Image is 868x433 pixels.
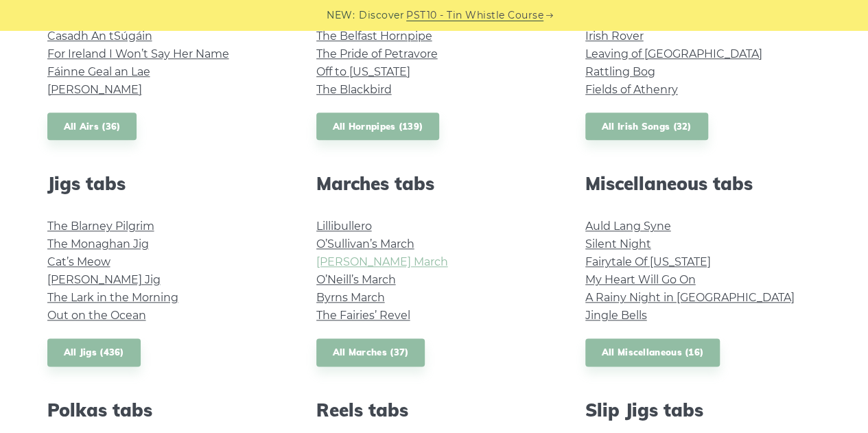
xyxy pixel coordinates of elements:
a: All Airs (36) [47,113,137,141]
a: All Miscellaneous (16) [585,338,720,366]
a: All Irish Songs (32) [585,113,708,141]
h2: Jigs tabs [47,173,283,194]
a: Jingle Bells [585,309,647,322]
a: The Blarney Pilgrim [47,220,154,233]
a: The Blackbird [316,83,392,96]
a: Fairytale Of [US_STATE] [585,255,711,268]
a: The Fairies’ Revel [316,309,410,322]
a: PST10 - Tin Whistle Course [406,8,543,23]
a: Auld Lang Syne [585,220,671,233]
a: Fáinne Geal an Lae [47,65,150,78]
a: Casadh An tSúgáin [47,30,152,43]
h2: Reels tabs [316,399,552,421]
a: Irish Rover [585,30,644,43]
a: The Monaghan Jig [47,237,149,250]
a: Silent Night [585,237,651,250]
a: Leaving of [GEOGRAPHIC_DATA] [585,47,762,60]
a: All Marches (37) [316,338,425,366]
h2: Slip Jigs tabs [585,399,821,421]
a: [PERSON_NAME] March [316,255,448,268]
a: All Hornpipes (139) [316,113,440,141]
a: For Ireland I Won’t Say Her Name [47,47,229,60]
a: Off to [US_STATE] [316,65,410,78]
a: My Heart Will Go On [585,273,696,286]
a: O’Sullivan’s March [316,237,414,250]
span: NEW: [327,8,355,23]
a: The Lark in the Morning [47,291,178,304]
a: Out on the Ocean [47,309,146,322]
a: Byrns March [316,291,385,304]
a: All Jigs (436) [47,338,141,366]
a: [PERSON_NAME] [47,83,142,96]
a: Fields of Athenry [585,83,678,96]
h2: Marches tabs [316,173,552,194]
a: The Pride of Petravore [316,47,438,60]
a: Rattling Bog [585,65,655,78]
a: Cat’s Meow [47,255,110,268]
h2: Polkas tabs [47,399,283,421]
a: O’Neill’s March [316,273,396,286]
span: Discover [359,8,404,23]
h2: Miscellaneous tabs [585,173,821,194]
a: [PERSON_NAME] Jig [47,273,161,286]
a: A Rainy Night in [GEOGRAPHIC_DATA] [585,291,795,304]
a: The Belfast Hornpipe [316,30,432,43]
a: Lillibullero [316,220,372,233]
